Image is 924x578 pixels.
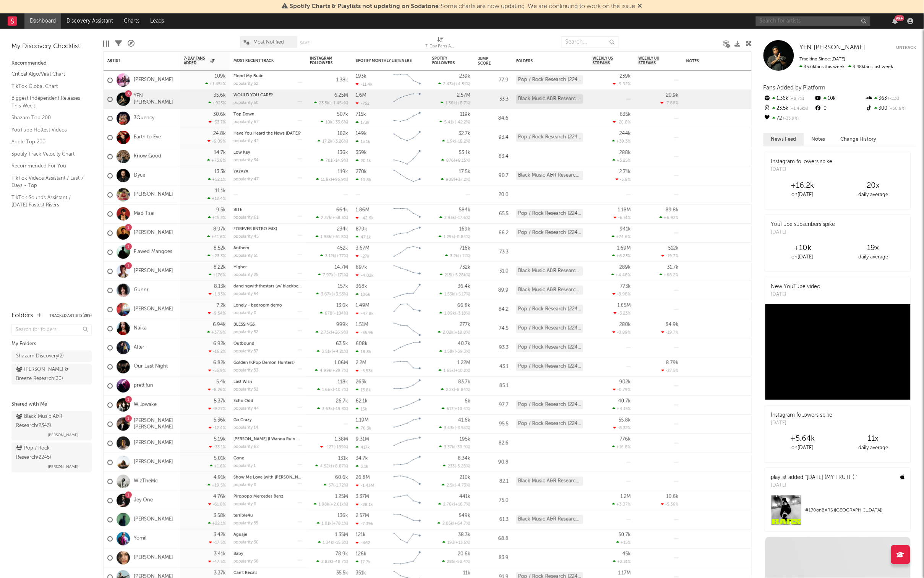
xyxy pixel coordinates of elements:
[334,159,347,163] span: -14.9 %
[455,178,469,182] span: +37.2 %
[356,120,370,125] div: 173k
[767,190,838,200] div: on [DATE]
[356,131,367,136] div: 149k
[334,120,347,125] span: -33.6 %
[24,13,61,29] a: Dashboard
[134,459,173,466] a: [PERSON_NAME]
[233,208,242,212] a: BITE
[134,344,144,351] a: After
[619,150,631,155] div: 288k
[800,65,845,69] span: 35.6k fans this week
[356,58,413,63] div: Spotify Monthly Listeners
[233,227,277,231] a: FOREVER (INTRO MIX)
[612,139,631,144] div: +39.3 %
[895,15,905,21] div: 99 +
[233,437,327,442] a: [PERSON_NAME] (I Wanna Ruin Our Friendship)
[107,58,165,63] div: Artist
[425,42,456,51] div: 7-Day Fans Added (7-Day Fans Added)
[11,411,92,441] a: Black Music A&R Research(2343)[PERSON_NAME]
[233,93,302,97] div: WOULD YOU CARE?
[233,101,259,105] div: popularity: 50
[771,158,833,166] div: Instagram followers spike
[337,227,348,232] div: 234k
[233,216,258,220] div: popularity: 61
[459,150,470,155] div: 53.1k
[184,56,208,65] span: 7-Day Fans Added
[390,166,424,185] svg: Chart title
[478,209,509,219] div: 65.5
[390,147,424,166] svg: Chart title
[233,418,252,422] a: Go Crazy
[455,159,469,163] span: +8.15 %
[764,133,804,146] button: News Feed
[446,101,456,106] span: 1.36k
[443,82,454,86] span: 2.43k
[614,215,631,220] div: -6.51 %
[48,462,78,471] span: [PERSON_NAME]
[321,120,348,125] div: ( )
[134,497,153,504] a: Jey One
[336,208,348,213] div: 664k
[806,475,858,480] a: "[DATE] (MY TRUTH)."
[321,216,331,220] span: 2.27k
[619,169,631,174] div: 2.71k
[214,169,226,174] div: 13.3k
[800,44,866,52] a: YFN [PERSON_NAME]
[460,112,470,117] div: 119k
[11,126,84,134] a: YouTube Hottest Videos
[216,208,226,213] div: 9.5k
[326,120,332,125] span: 10k
[134,77,173,83] a: [PERSON_NAME]
[444,216,455,220] span: 2.93k
[800,44,866,51] span: YFN [PERSON_NAME]
[771,166,833,174] div: [DATE]
[233,380,252,384] a: Last Wish
[334,93,348,98] div: 6.25M
[233,533,247,537] a: Aguaje
[310,56,337,65] div: Instagram Followers
[666,93,679,98] div: 20.9k
[390,128,424,147] svg: Chart title
[660,215,679,220] div: +6.92 %
[213,131,226,136] div: 24.8k
[356,227,367,232] div: 879k
[390,71,424,90] svg: Chart title
[134,153,161,160] a: Know Good
[233,132,301,136] a: Have You Heard the News [DATE]?
[356,112,366,117] div: 715k
[207,139,226,144] div: -6.09 %
[16,444,85,462] div: Pop / Rock Research ( 2245 )
[438,81,470,86] div: ( )
[207,158,226,163] div: +73.8 %
[457,93,470,98] div: 2.57M
[134,249,172,255] a: Flawed Mangoes
[478,114,509,123] div: 84.6
[833,133,884,146] button: Change History
[318,139,348,144] div: ( )
[617,246,631,251] div: 1.69M
[456,140,469,144] span: -18.2 %
[516,75,583,84] div: Pop / Rock Research (2245)
[516,94,583,104] div: Black Music A&R Research (2343)
[103,32,109,55] div: Edit Columns
[455,235,469,239] span: -0.84 %
[838,244,909,253] div: 19 x
[233,139,259,143] div: popularity: 42
[134,478,158,485] a: WizTheMc
[11,82,84,91] a: TikTok Global Chart
[233,227,302,231] div: FOREVER (INTRO MIX)
[134,516,173,523] a: [PERSON_NAME]
[11,59,92,68] div: Recommended
[356,139,370,144] div: 13.1k
[11,114,84,122] a: Shazam Top 200
[134,93,176,106] a: YFN [PERSON_NAME]
[356,82,373,87] div: -11.4k
[459,131,470,136] div: 32.7k
[134,306,173,313] a: [PERSON_NAME]
[332,216,347,220] span: +58.3 %
[337,150,348,155] div: 136k
[806,506,905,515] div: # 170 on BARS ([GEOGRAPHIC_DATA])
[233,170,248,174] a: YAYAYA
[337,131,348,136] div: 162k
[356,169,367,174] div: 270k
